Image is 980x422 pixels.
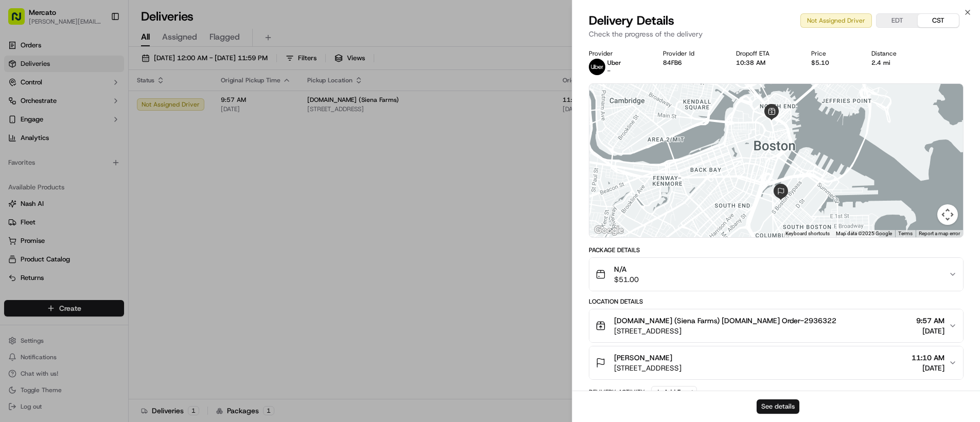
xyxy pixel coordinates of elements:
[592,224,626,237] img: Google
[663,59,682,67] button: 84FB6
[607,59,621,67] p: Uber
[589,59,605,75] img: uber-new-logo.jpeg
[811,59,854,67] div: $5.10
[589,297,964,306] div: Location Details
[836,231,892,236] span: Map data ©2025 Google
[589,29,964,39] p: Check the progress of the delivery
[736,59,795,67] div: 10:38 AM
[898,231,913,236] a: Terms (opens in new tab)
[919,231,960,236] a: Report a map error
[916,326,944,336] span: [DATE]
[871,49,922,58] div: Distance
[651,386,697,398] button: Add Event
[877,14,918,27] button: EDT
[589,346,963,379] button: [PERSON_NAME][STREET_ADDRESS]11:10 AM[DATE]
[614,315,836,326] span: [DOMAIN_NAME] (Siena Farms) [DOMAIN_NAME] Order-2936322
[736,49,795,58] div: Dropoff ETA
[589,309,963,342] button: [DOMAIN_NAME] (Siena Farms) [DOMAIN_NAME] Order-2936322[STREET_ADDRESS]9:57 AM[DATE]
[589,258,963,291] button: N/A$51.00
[785,230,830,237] button: Keyboard shortcuts
[607,67,610,75] span: -
[614,353,672,363] span: [PERSON_NAME]
[614,264,639,274] span: N/A
[871,59,922,67] div: 2.4 mi
[811,49,854,58] div: Price
[589,246,964,254] div: Package Details
[614,363,681,373] span: [STREET_ADDRESS]
[592,224,626,237] a: Open this area in Google Maps (opens a new window)
[757,399,799,414] button: See details
[663,49,720,58] div: Provider Id
[589,12,674,29] span: Delivery Details
[589,49,646,58] div: Provider
[614,326,836,336] span: [STREET_ADDRESS]
[916,315,944,326] span: 9:57 AM
[912,353,944,363] span: 11:10 AM
[912,363,944,373] span: [DATE]
[589,388,645,396] div: Delivery Activity
[918,14,959,27] button: CST
[937,204,958,225] button: Map camera controls
[614,274,639,285] span: $51.00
